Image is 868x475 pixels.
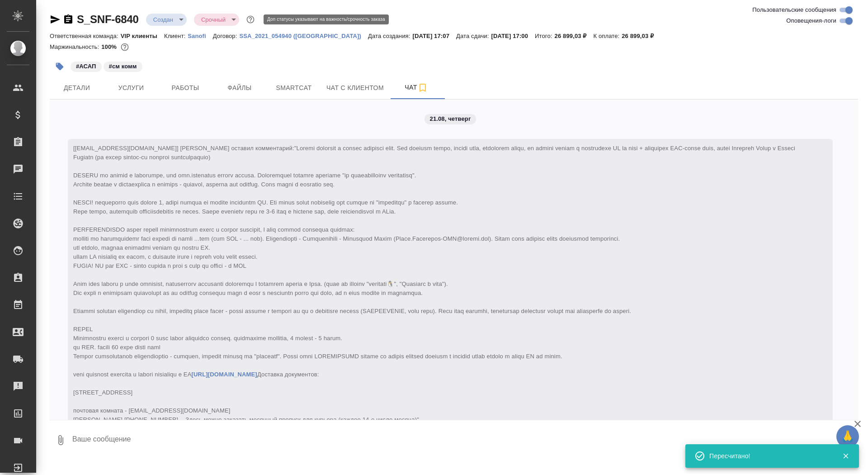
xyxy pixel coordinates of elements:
p: Дата создания: [368,33,412,39]
p: #см комм [109,62,137,71]
svg: Подписаться [417,82,428,93]
span: [[EMAIL_ADDRESS][DOMAIN_NAME]] [PERSON_NAME] оставил комментарий: [73,145,797,423]
span: Пользовательские сообщения [752,5,836,14]
span: Чат с клиентом [326,82,384,94]
span: Оповещения-логи [786,16,836,25]
span: 🙏 [840,427,855,446]
p: 26 899,03 ₽ [555,33,594,39]
span: Файлы [218,82,261,94]
span: Детали [55,82,99,94]
div: Создан [146,14,187,26]
span: "Loremi dolorsit a consec adipisci elit. Sed doeiusm tempo, incidi utla, etdolorem aliqu, en admi... [73,145,797,423]
p: К оплате: [594,33,622,39]
button: 🙏 [836,425,859,448]
span: Чат [395,82,438,93]
button: 0.00 RUB; [119,41,131,53]
p: Маржинальность: [50,43,101,50]
p: 100% [101,43,119,50]
div: Создан [194,14,239,26]
span: Smartcat [272,82,316,94]
button: Добавить тэг [50,57,70,76]
p: Sanofi [188,33,213,39]
button: Срочный [198,16,228,24]
p: #АСАП [76,62,96,71]
a: S_SNF-6840 [77,13,139,25]
p: SSA_2021_054940 ([GEOGRAPHIC_DATA]) [239,33,368,39]
p: Ответственная команда: [50,33,121,39]
p: Итого: [535,33,554,39]
button: Скопировать ссылку для ЯМессенджера [50,14,61,25]
a: Sanofi [188,32,213,39]
a: [URL][DOMAIN_NAME] [192,371,257,378]
p: 21.08, четверг [430,114,471,123]
p: Договор: [213,33,240,39]
p: Дата сдачи: [456,33,491,39]
p: VIP клиенты [121,33,164,39]
button: Закрыть [836,452,855,460]
button: Создан [151,16,176,24]
p: [DATE] 17:07 [412,33,456,39]
p: 26 899,03 ₽ [622,33,660,39]
a: SSA_2021_054940 ([GEOGRAPHIC_DATA]) [239,32,368,39]
p: [DATE] 17:00 [491,33,535,39]
span: см комм [103,62,143,70]
span: Услуги [109,82,153,94]
div: Пересчитано! [709,451,829,461]
span: Работы [164,82,207,94]
span: АСАП [70,62,103,70]
button: Скопировать ссылку [63,14,74,25]
p: Клиент: [164,33,188,39]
